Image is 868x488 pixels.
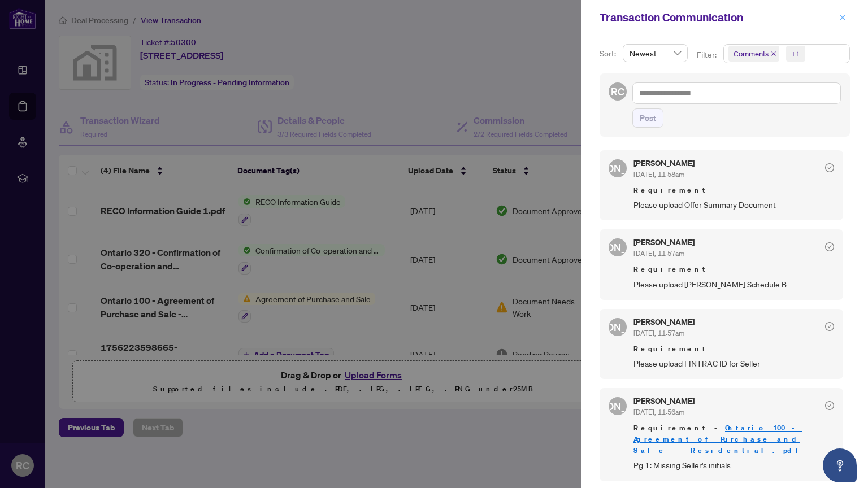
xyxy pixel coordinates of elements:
span: [PERSON_NAME] [578,319,658,335]
span: Requirement [633,343,834,355]
span: Comments [734,48,769,59]
h5: [PERSON_NAME] [633,397,695,405]
span: [DATE], 11:57am [633,329,684,337]
span: [DATE], 11:57am [633,249,684,258]
span: Please upload [PERSON_NAME] Schedule B [633,278,834,291]
span: check-circle [825,322,834,331]
span: Please upload Offer Summary Document [633,198,834,211]
span: [PERSON_NAME] [578,239,658,255]
span: [PERSON_NAME] [578,160,658,176]
span: [DATE], 11:56am [633,408,684,416]
button: Open asap [823,448,857,482]
span: RC [611,84,624,99]
span: Requirement [633,264,834,275]
button: Post [632,108,663,128]
span: check-circle [825,401,834,410]
span: [DATE], 11:58am [633,170,684,178]
span: Newest [630,45,681,62]
a: Ontario 100 - Agreement of Purchase and Sale - Residential.pdf [633,423,804,455]
h5: [PERSON_NAME] [633,318,695,326]
div: +1 [791,48,800,59]
h5: [PERSON_NAME] [633,238,695,246]
div: Transaction Communication [600,9,835,26]
span: check-circle [825,163,834,172]
p: Sort: [600,47,618,60]
span: Pg 1: Missing Seller's initials [633,459,834,472]
span: close [839,14,847,21]
span: Requirement - [633,422,834,456]
span: [PERSON_NAME] [578,398,658,414]
span: Please upload FINTRAC ID for Seller [633,357,834,370]
span: Requirement [633,185,834,196]
span: check-circle [825,242,834,251]
p: Filter: [697,49,718,61]
span: close [771,51,776,56]
h5: [PERSON_NAME] [633,159,695,167]
span: Comments [728,46,779,62]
